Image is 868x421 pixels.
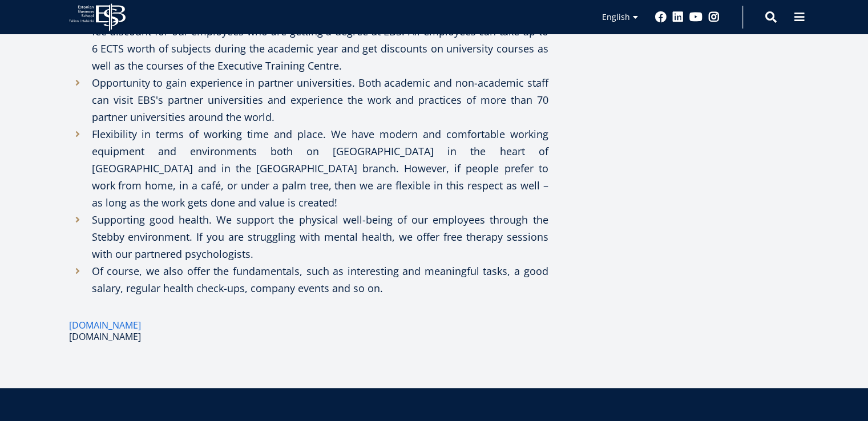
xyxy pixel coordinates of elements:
a: Youtube [689,11,703,23]
a: Instagram [708,11,720,23]
li: Of course, we also offer the fundamentals, such as interesting and meaningful tasks, a good salar... [69,262,548,297]
a: Facebook [655,11,667,23]
li: Supporting good health. We support the physical well-being of our employees through the Stebby en... [69,211,548,262]
a: Linkedin [672,11,684,23]
a: [DOMAIN_NAME] [69,319,141,331]
li: Flexibility in terms of working time and place. We have modern and comfortable working equipment ... [69,126,548,211]
a: [DOMAIN_NAME] [69,331,141,342]
li: Opportunity to gain experience in partner universities. Both academic and non-academic staff can ... [69,74,548,126]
